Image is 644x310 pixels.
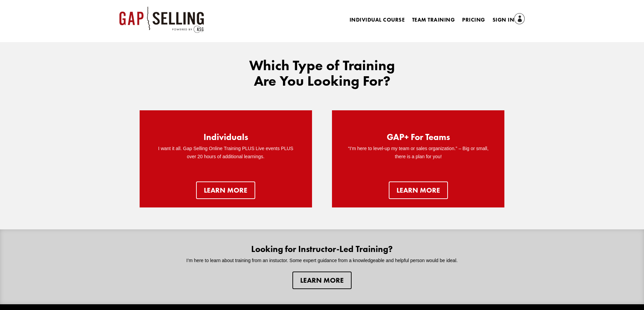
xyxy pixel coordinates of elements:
[292,272,352,289] a: Learn more
[493,16,525,25] a: Sign In
[153,145,299,161] p: I want it all. Gap Selling Online Training PLUS Live events PLUS over 20 hours of additional lear...
[196,181,255,199] a: Learn more
[204,133,248,145] h2: Individuals
[174,245,471,257] h2: Looking for Instructor-Led Training?
[412,18,455,25] a: Team Training
[389,181,448,199] a: learn more
[387,133,450,145] h2: GAP+ For Teams
[350,18,405,25] a: Individual Course
[345,145,491,161] p: “I’m here to level-up my team or sales organization.” – Big or small, there is a plan for you!
[462,18,485,25] a: Pricing
[174,257,471,265] p: I’m here to learn about training from an instuctor. Some expert guidance from a knowledgeable and...
[238,58,407,92] h2: Which Type of Training Are You Looking For?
